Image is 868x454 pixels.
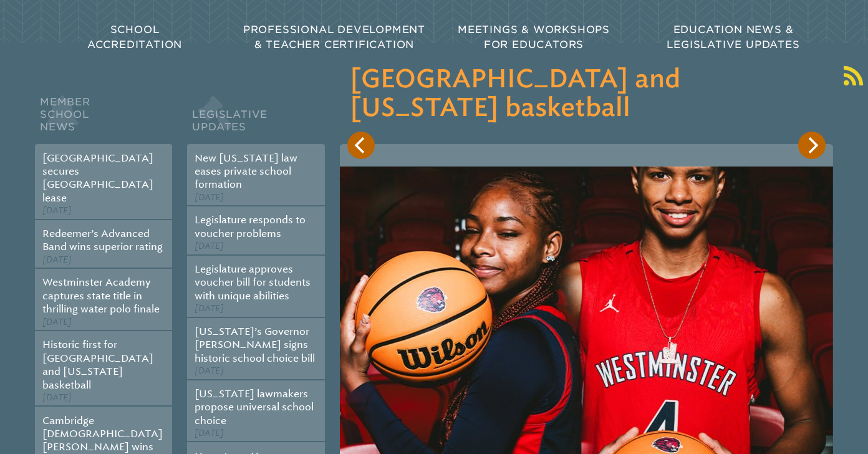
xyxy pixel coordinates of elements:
[798,132,826,159] button: Next
[42,317,72,327] span: [DATE]
[350,37,823,123] h3: Historic first for [GEOGRAPHIC_DATA] and [US_STATE] basketball
[42,205,72,216] span: [DATE]
[42,339,153,390] a: Historic first for [GEOGRAPHIC_DATA] and [US_STATE] basketball
[195,214,306,239] a: Legislature responds to voucher problems
[42,228,163,253] a: Redeemer’s Advanced Band wins superior rating
[458,24,610,51] span: Meetings & Workshops for Educators
[195,303,224,314] span: [DATE]
[195,365,224,376] span: [DATE]
[195,241,224,251] span: [DATE]
[42,276,160,315] a: Westminster Academy captures state title in thrilling water polo finale
[87,24,182,51] span: School Accreditation
[195,152,297,191] a: New [US_STATE] law eases private school formation
[195,263,311,302] a: Legislature approves voucher bill for students with unique abilities
[42,152,153,204] a: [GEOGRAPHIC_DATA] secures [GEOGRAPHIC_DATA] lease
[42,392,72,403] span: [DATE]
[35,93,172,144] h2: Member School News
[667,24,799,51] span: Education News & Legislative Updates
[42,254,72,265] span: [DATE]
[195,428,224,438] span: [DATE]
[347,132,375,159] button: Previous
[195,388,314,427] a: [US_STATE] lawmakers propose universal school choice
[195,326,315,364] a: [US_STATE]’s Governor [PERSON_NAME] signs historic school choice bill
[187,93,324,144] h2: Legislative Updates
[243,24,425,51] span: Professional Development & Teacher Certification
[195,192,224,203] span: [DATE]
